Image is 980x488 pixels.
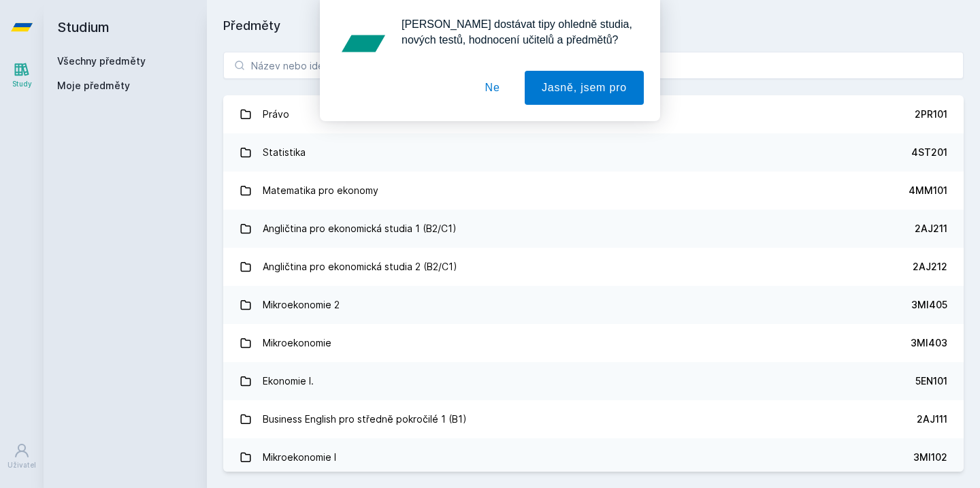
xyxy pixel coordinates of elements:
[7,460,36,470] div: Uživatel
[223,362,964,400] a: Ekonomie I. 5EN101
[223,438,964,476] a: Mikroekonomie I 3MI102
[915,222,947,235] div: 2AJ211
[263,139,306,166] div: Statistika
[223,248,964,286] a: Angličtina pro ekonomická studia 2 (B2/C1) 2AJ212
[263,291,340,319] div: Mikroekonomie 2
[913,260,947,274] div: 2AJ212
[223,400,964,438] a: Business English pro středně pokročilé 1 (B1) 2AJ111
[909,184,947,197] div: 4MM101
[223,210,964,248] a: Angličtina pro ekonomická studia 1 (B2/C1) 2AJ211
[263,215,457,242] div: Angličtina pro ekonomická studia 1 (B2/C1)
[525,71,644,105] button: Jasně, jsem pro
[223,172,964,210] a: Matematika pro ekonomy 4MM101
[911,298,947,312] div: 3MI405
[911,146,947,159] div: 4ST201
[336,16,391,71] img: notification icon
[223,286,964,324] a: Mikroekonomie 2 3MI405
[223,324,964,362] a: Mikroekonomie 3MI403
[911,336,947,350] div: 3MI403
[468,71,517,105] button: Ne
[263,368,314,395] div: Ekonomie I.
[917,412,947,426] div: 2AJ111
[263,444,336,471] div: Mikroekonomie I
[915,374,947,388] div: 5EN101
[223,133,964,172] a: Statistika 4ST201
[913,451,947,464] div: 3MI102
[3,436,41,477] a: Uživatel
[263,329,331,357] div: Mikroekonomie
[263,406,467,433] div: Business English pro středně pokročilé 1 (B1)
[263,177,378,204] div: Matematika pro ekonomy
[263,253,457,280] div: Angličtina pro ekonomická studia 2 (B2/C1)
[391,16,644,48] div: [PERSON_NAME] dostávat tipy ohledně studia, nových testů, hodnocení učitelů a předmětů?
